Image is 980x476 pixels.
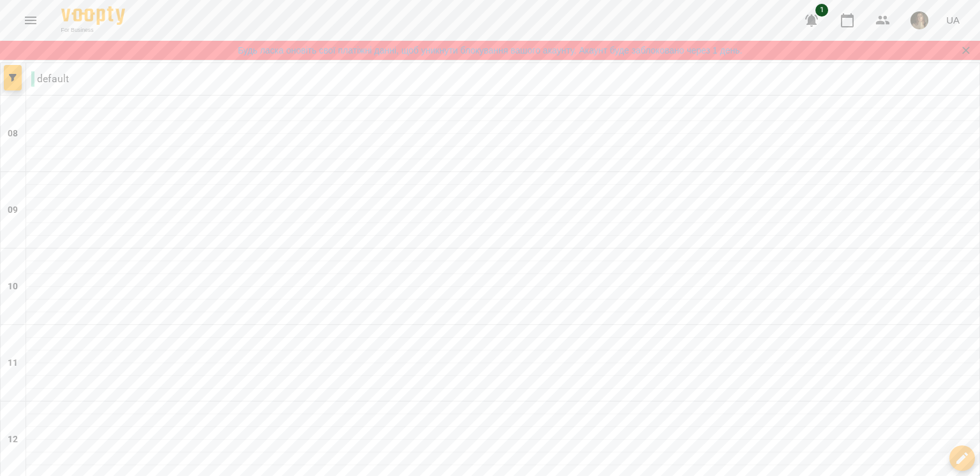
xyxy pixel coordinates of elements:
span: For Business [61,26,125,34]
h6: 12 [8,433,18,447]
h6: 08 [8,127,18,141]
h6: 11 [8,356,18,370]
span: 1 [815,4,828,17]
h6: 10 [8,280,18,294]
img: 50f3ef4f2c2f2a30daebcf7f651be3d9.jpg [910,11,928,29]
button: UA [941,8,965,32]
p: default [31,71,69,87]
img: Voopty Logo [61,6,125,25]
button: Закрити сповіщення [957,41,975,59]
a: Будь ласка оновіть свої платіжні данні, щоб уникнути блокування вашого акаунту. Акаунт буде забло... [238,44,743,57]
h6: 09 [8,203,18,217]
button: Menu [15,5,46,36]
span: UA [946,13,960,27]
